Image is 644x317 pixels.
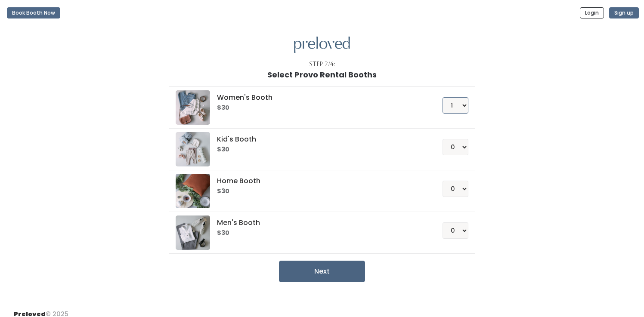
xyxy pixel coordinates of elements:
[217,188,421,195] h6: $30
[217,135,421,143] h5: Kid's Booth
[217,94,421,102] h5: Women's Booth
[217,230,421,237] h6: $30
[176,215,210,250] img: preloved logo
[217,146,421,153] h6: $30
[7,3,60,22] a: Book Booth Now
[217,219,421,227] h5: Men's Booth
[217,177,421,185] h5: Home Booth
[609,7,639,18] button: Sign up
[176,174,210,208] img: preloved logo
[217,105,421,111] h6: $30
[267,71,377,79] h1: Select Provo Rental Booths
[176,90,210,125] img: preloved logo
[279,261,365,282] button: Next
[176,132,210,166] img: preloved logo
[580,7,604,18] button: Login
[7,7,60,18] button: Book Booth Now
[294,37,350,53] img: preloved logo
[309,60,335,69] div: Step 2/4:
